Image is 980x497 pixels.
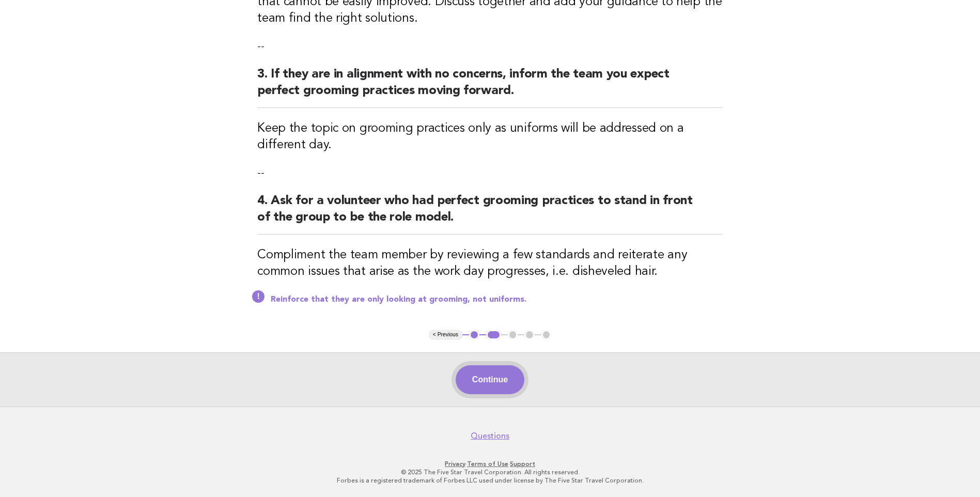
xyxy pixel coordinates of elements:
[257,66,723,108] h2: 3. If they are in alignment with no concerns, inform the team you expect perfect grooming practic...
[445,460,465,468] a: Privacy
[257,247,723,280] h3: Compliment the team member by reviewing a few standards and reiterate any common issues that aris...
[510,460,535,468] a: Support
[257,39,723,54] p: --
[486,330,501,340] button: 2
[271,294,723,305] p: Reinforce that they are only looking at grooming, not uniforms.
[257,120,723,153] h3: Keep the topic on grooming practices only as uniforms will be addressed on a different day.
[174,468,806,476] p: © 2025 The Five Star Travel Corporation. All rights reserved.
[469,330,479,340] button: 1
[429,330,462,340] button: < Previous
[174,476,806,485] p: Forbes is a registered trademark of Forbes LLC used under license by The Five Star Travel Corpora...
[174,460,806,468] p: · ·
[467,460,508,468] a: Terms of Use
[456,365,524,394] button: Continue
[257,166,723,180] p: --
[257,193,723,235] h2: 4. Ask for a volunteer who had perfect grooming practices to stand in front of the group to be th...
[471,431,509,441] a: Questions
